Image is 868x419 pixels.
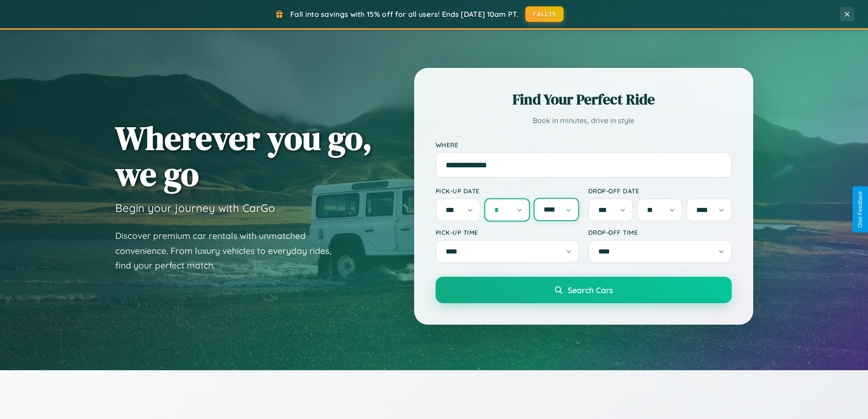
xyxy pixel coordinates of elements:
[115,201,275,215] h3: Begin your journey with CarGo
[436,114,732,127] p: Book in minutes, drive in style
[588,187,732,195] label: Drop-off Date
[857,191,863,228] div: Give Feedback
[115,228,343,273] p: Discover premium car rentals with unmatched convenience. From luxury vehicles to everyday rides, ...
[568,285,613,295] span: Search Cars
[436,187,579,195] label: Pick-up Date
[436,277,732,303] button: Search Cars
[436,141,732,149] label: Where
[290,10,519,19] span: Fall into savings with 15% off for all users! Ends [DATE] 10am PT.
[525,6,564,22] button: FALL15
[115,120,372,192] h1: Wherever you go, we go
[436,89,732,109] h2: Find Your Perfect Ride
[588,228,732,236] label: Drop-off Time
[436,228,579,236] label: Pick-up Time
